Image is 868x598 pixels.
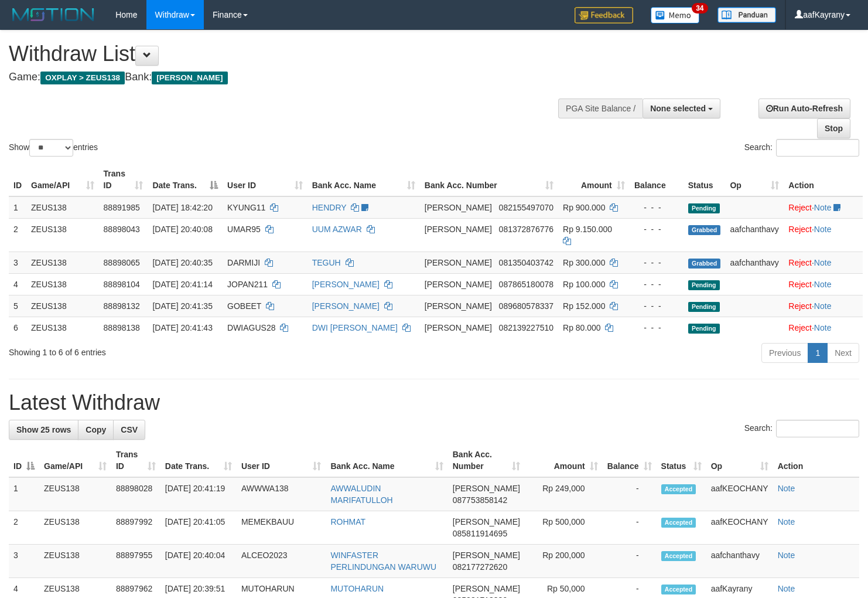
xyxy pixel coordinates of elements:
a: Next [827,343,859,363]
td: ALCEO2023 [237,545,326,578]
span: [DATE] 18:42:20 [152,203,212,212]
img: Feedback.jpg [575,7,633,23]
td: ZEUS138 [26,196,99,219]
a: Note [814,280,832,289]
a: Previous [761,343,808,363]
span: Pending [688,302,720,312]
td: aafchanthavy [725,252,784,273]
span: Copy [86,425,106,434]
span: Copy 087753858142 to clipboard [453,495,507,505]
th: Balance: activate to sort column ascending [603,444,657,477]
td: · [784,317,863,338]
span: DARMIJI [227,258,260,267]
a: Note [814,225,832,234]
span: Rp 300.000 [563,258,605,267]
a: Reject [788,225,812,234]
span: Copy 089680578337 to clipboard [499,301,553,311]
th: Bank Acc. Number: activate to sort column ascending [448,444,525,477]
td: · [784,295,863,317]
a: 1 [808,343,828,363]
span: Rp 100.000 [563,280,605,289]
span: DWIAGUS28 [227,323,275,332]
span: Show 25 rows [16,425,71,434]
span: Accepted [661,585,696,594]
th: ID: activate to sort column descending [9,444,39,477]
td: 6 [9,317,26,338]
div: - - - [634,278,679,290]
th: Action [773,444,859,477]
td: · [784,252,863,273]
td: · [784,218,863,252]
span: CSV [121,425,138,434]
td: - [603,477,657,511]
span: None selected [650,104,706,113]
a: CSV [113,420,145,440]
span: KYUNG11 [227,203,265,212]
td: MEMEKBAUU [237,511,326,545]
th: User ID: activate to sort column ascending [223,163,307,196]
label: Search: [744,139,859,157]
th: Bank Acc. Name: activate to sort column ascending [307,163,420,196]
td: - [603,511,657,545]
td: ZEUS138 [39,545,111,578]
span: Rp 900.000 [563,203,605,212]
a: HENDRY [312,203,347,212]
td: aafKEOCHANY [706,511,773,545]
span: [PERSON_NAME] [425,301,492,311]
td: 3 [9,252,26,273]
td: ZEUS138 [39,477,111,511]
td: [DATE] 20:41:05 [160,511,237,545]
a: Reject [788,301,812,311]
label: Search: [744,420,859,437]
span: Accepted [661,484,696,494]
span: [PERSON_NAME] [425,280,492,289]
img: panduan.png [717,7,776,23]
div: Showing 1 to 6 of 6 entries [9,342,353,358]
a: Note [814,258,832,267]
span: 88898132 [104,301,140,311]
div: - - - [634,223,679,235]
span: [DATE] 20:41:43 [152,323,212,332]
a: MUTOHARUN [330,584,384,593]
img: Button%20Memo.svg [651,7,700,23]
span: Copy 085811914695 to clipboard [453,529,507,538]
input: Search: [776,420,859,437]
span: Rp 80.000 [563,323,601,332]
td: ZEUS138 [39,511,111,545]
td: AWWWA138 [237,477,326,511]
th: User ID: activate to sort column ascending [237,444,326,477]
td: aafKEOCHANY [706,477,773,511]
th: Amount: activate to sort column ascending [525,444,603,477]
td: Rp 500,000 [525,511,603,545]
span: 88898043 [104,225,140,234]
a: WINFASTER PERLINDUNGAN WARUWU [330,551,436,572]
th: Date Trans.: activate to sort column descending [148,163,223,196]
span: Copy 082155497070 to clipboard [499,203,553,212]
td: 2 [9,218,26,252]
a: Note [778,484,795,493]
td: 88897955 [111,545,160,578]
h1: Withdraw List [9,42,567,66]
td: [DATE] 20:40:04 [160,545,237,578]
span: [PERSON_NAME] [453,584,520,593]
span: Pending [688,203,720,213]
span: Copy 087865180078 to clipboard [499,280,553,289]
a: TEGUH [312,258,341,267]
span: 88898065 [104,258,140,267]
span: Copy 081372876776 to clipboard [499,225,553,234]
span: Accepted [661,551,696,561]
a: Note [814,323,832,332]
span: [DATE] 20:41:14 [152,280,212,289]
span: Copy 082139227510 to clipboard [499,323,553,332]
td: 88897992 [111,511,160,545]
span: UMAR95 [227,225,261,234]
div: - - - [634,202,679,213]
td: · [784,273,863,295]
a: Reject [788,203,812,212]
img: MOTION_logo.png [9,6,98,23]
span: Rp 152.000 [563,301,605,311]
a: [PERSON_NAME] [312,280,380,289]
a: Stop [817,118,850,138]
td: ZEUS138 [26,295,99,317]
span: Grabbed [688,259,721,269]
